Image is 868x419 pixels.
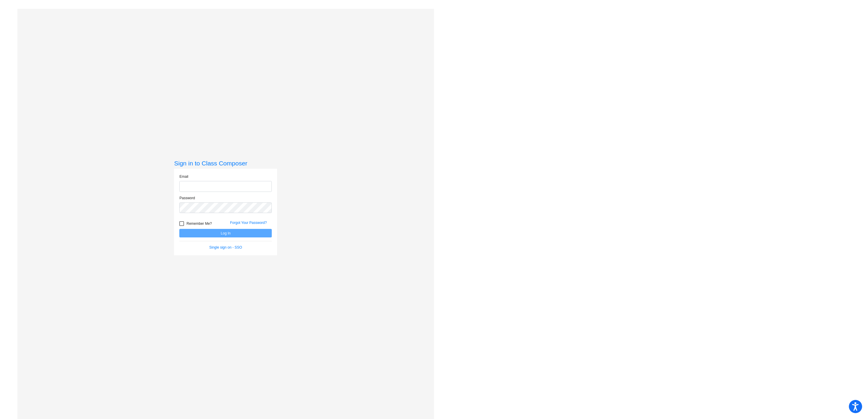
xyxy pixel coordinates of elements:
label: Password [179,195,195,201]
h3: Sign in to Class Composer [174,160,277,167]
label: Email [179,174,188,179]
a: Forgot Your Password? [230,221,267,225]
button: Log In [179,229,272,237]
a: Single sign on - SSO [209,245,242,249]
span: Remember Me? [186,220,212,227]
